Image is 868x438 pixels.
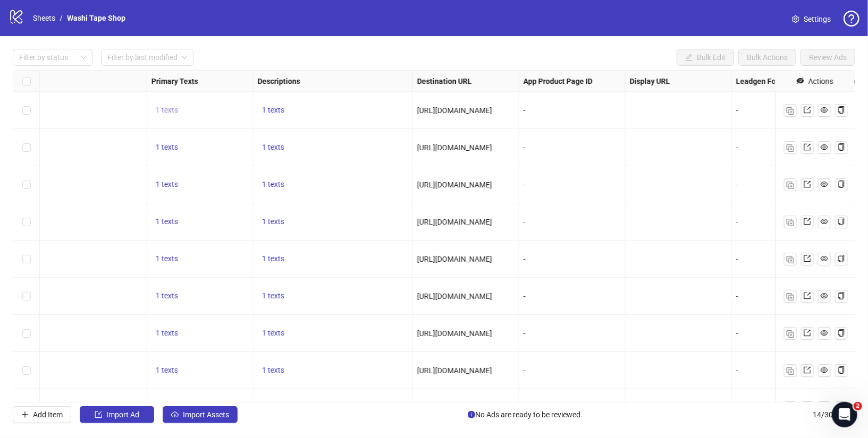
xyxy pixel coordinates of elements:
[787,367,794,375] img: Duplicate
[417,181,492,189] span: [URL][DOMAIN_NAME]
[156,254,178,263] span: 1 texts
[516,71,519,91] div: Resize Destination URL column
[804,366,811,374] span: export
[784,364,797,377] button: Duplicate
[80,406,154,423] button: Import Ad
[21,411,29,418] span: plus
[838,292,845,299] span: copy
[258,75,300,87] strong: Descriptions
[524,143,526,152] span: -
[65,12,128,24] a: Washi Tape Shop
[821,143,828,151] span: eye
[156,180,178,188] span: 1 texts
[524,255,526,263] span: -
[787,256,794,263] img: Duplicate
[800,49,855,66] button: Review Ads
[13,315,40,352] div: Select row 7
[13,241,40,278] div: Select row 5
[784,290,797,303] button: Duplicate
[784,178,797,191] button: Duplicate
[854,402,862,410] span: 2
[13,129,40,166] div: Select row 2
[524,75,593,87] strong: App Product Page ID
[804,255,811,262] span: export
[13,203,40,241] div: Select row 4
[13,406,71,423] button: Add Item
[156,143,178,151] span: 1 texts
[787,144,794,152] img: Duplicate
[808,75,833,87] div: Actions
[144,71,147,91] div: Resize Headlines column
[838,218,845,225] span: copy
[784,253,797,265] button: Duplicate
[797,77,804,84] span: eye-invisible
[821,181,828,188] span: eye
[262,291,284,300] span: 1 texts
[258,104,289,117] button: 1 texts
[151,327,182,340] button: 1 texts
[258,216,289,228] button: 1 texts
[95,411,102,418] span: import
[13,71,40,92] div: Select all rows
[677,49,734,66] button: Bulk Edit
[258,178,289,191] button: 1 texts
[838,143,845,151] span: copy
[736,253,833,265] div: -
[262,143,284,151] span: 1 texts
[804,329,811,337] span: export
[844,11,859,27] span: question-circle
[838,255,845,262] span: copy
[151,141,182,154] button: 1 texts
[13,278,40,315] div: Select row 6
[524,292,526,300] span: -
[821,292,828,299] span: eye
[792,15,799,23] span: setting
[156,217,178,226] span: 1 texts
[838,106,845,114] span: copy
[804,143,811,151] span: export
[804,13,831,25] span: Settings
[151,104,182,117] button: 1 texts
[821,218,828,225] span: eye
[417,255,492,263] span: [URL][DOMAIN_NAME]
[13,92,40,129] div: Select row 1
[630,75,670,87] strong: Display URL
[417,329,492,338] span: [URL][DOMAIN_NAME]
[838,181,845,188] span: copy
[736,105,833,116] div: -
[736,328,833,339] div: -
[417,366,492,375] span: [URL][DOMAIN_NAME]
[13,389,40,426] div: Select row 9
[784,216,797,228] button: Duplicate
[13,166,40,203] div: Select row 3
[258,141,289,154] button: 1 texts
[258,253,289,265] button: 1 texts
[262,254,284,263] span: 1 texts
[524,181,526,189] span: -
[106,410,139,419] span: Import Ad
[784,104,797,117] button: Duplicate
[151,216,182,228] button: 1 texts
[804,292,811,299] span: export
[262,180,284,188] span: 1 texts
[738,49,796,66] button: Bulk Actions
[838,366,845,374] span: copy
[821,329,828,337] span: eye
[156,106,178,114] span: 1 texts
[784,401,797,414] button: Duplicate
[821,366,828,374] span: eye
[468,411,475,418] span: info-circle
[262,217,284,226] span: 1 texts
[736,402,833,414] div: -
[13,352,40,389] div: Select row 8
[524,106,526,115] span: -
[417,292,492,300] span: [URL][DOMAIN_NAME]
[171,411,179,418] span: cloud-upload
[813,409,855,420] span: 14 / 300 items
[622,71,625,91] div: Resize App Product Page ID column
[417,218,492,226] span: [URL][DOMAIN_NAME]
[417,143,492,152] span: [URL][DOMAIN_NAME]
[832,402,857,427] iframe: Intercom live chat
[258,364,289,377] button: 1 texts
[468,409,583,420] span: No Ads are ready to be reviewed.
